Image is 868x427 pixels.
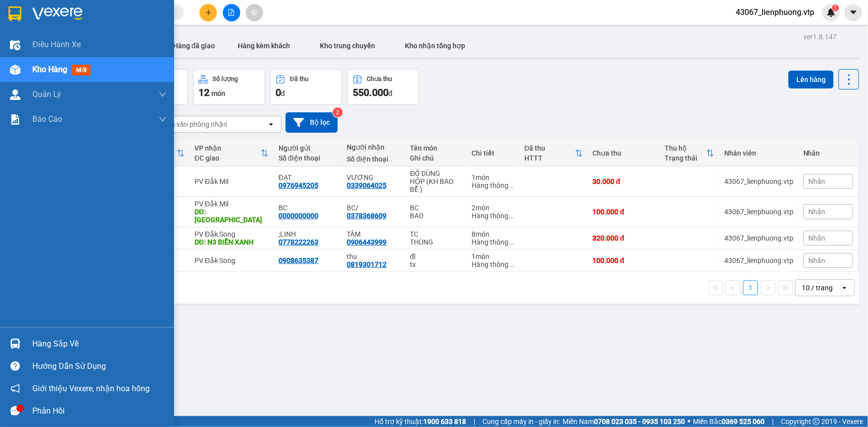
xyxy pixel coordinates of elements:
[32,337,167,351] div: Hàng sắp về
[410,144,462,152] div: Tên món
[472,260,514,268] div: Hàng thông thường
[809,177,826,185] span: Nhãn
[279,144,337,152] div: Người gửi
[813,418,820,425] span: copyright
[10,89,20,100] img: warehouse-icon
[194,144,261,152] div: VP nhận
[223,4,240,21] button: file-add
[10,406,20,416] span: message
[290,76,308,83] div: Đã thu
[728,6,822,18] span: 43067_lienphuong.vtp
[519,140,587,167] th: Toggle SortBy
[353,86,388,98] span: 550.000
[279,204,337,212] div: BC
[410,230,462,238] div: TC
[347,253,400,260] div: thu
[832,4,839,11] sup: 1
[194,238,269,246] div: DĐ: N3 BIỂN XANH
[665,144,706,152] div: Thu hộ
[347,204,400,212] div: BC/
[347,173,400,181] div: VƯƠNG
[593,149,655,157] div: Chưa thu
[32,359,167,374] div: Hướng dẫn sử dụng
[594,418,685,426] strong: 0708 023 035 - 0935 103 250
[246,4,263,21] button: aim
[10,339,20,349] img: warehouse-icon
[279,238,318,246] div: 0778222263
[660,140,719,167] th: Toggle SortBy
[76,69,92,84] span: Nơi nhận:
[508,181,514,189] span: ...
[524,144,575,152] div: Đã thu
[410,212,462,220] div: BAO
[72,65,91,76] span: mới
[32,113,62,125] span: Báo cáo
[347,260,386,268] div: 0819301712
[279,256,318,264] div: 0908635387
[665,154,706,162] div: Trạng thái
[238,42,290,50] span: Hàng kèm khách
[724,149,793,157] div: Nhân viên
[32,404,167,419] div: Phản hồi
[472,173,514,181] div: 1 món
[772,416,773,427] span: |
[333,107,343,117] sup: 2
[347,69,419,105] button: Chưa thu550.000đ
[743,280,758,295] button: 1
[563,416,685,427] span: Miền Nam
[211,89,225,97] span: món
[205,9,212,16] span: plus
[472,181,514,189] div: Hàng thông thường
[10,40,20,50] img: warehouse-icon
[472,230,514,238] div: 8 món
[524,154,575,162] div: HTTT
[279,230,337,238] div: ;LINH
[10,114,20,125] img: solution-icon
[165,34,223,58] button: Hàng đã giao
[194,200,269,208] div: PV Đắk Mil
[10,65,20,75] img: warehouse-icon
[26,16,81,53] strong: CÔNG TY TNHH [GEOGRAPHIC_DATA] 214 QL13 - P.26 - Q.BÌNH THẠNH - TP HCM 1900888606
[508,238,514,246] span: ...
[472,204,514,212] div: 2 món
[199,4,217,21] button: plus
[410,260,462,268] div: tx
[472,212,514,220] div: Hàng thông thường
[593,234,655,242] div: 320.000 đ
[347,143,400,151] div: Người nhận
[410,204,462,212] div: BC
[194,256,269,264] div: PV Đắk Song
[388,89,392,97] span: đ
[508,212,514,220] span: ...
[347,155,400,163] div: Số điện thoại
[472,238,514,246] div: Hàng thông thường
[410,154,462,162] div: Ghi chú
[347,212,386,220] div: 0378368609
[841,284,849,292] svg: open
[190,140,274,167] th: Toggle SortBy
[32,382,150,395] span: Giới thiệu Vexere, nhận hoa hồng
[724,177,793,185] div: 43067_lienphuong.vtp
[809,208,826,216] span: Nhãn
[593,208,655,216] div: 100.000 đ
[347,238,386,246] div: 0906443999
[803,31,837,42] div: ver 1.8.147
[213,76,238,83] div: Số lượng
[159,119,227,129] div: Chọn văn phòng nhận
[159,115,167,123] span: down
[194,154,261,162] div: ĐC giao
[100,70,124,75] span: PV Đắk Mil
[423,418,466,426] strong: 1900 633 818
[827,8,836,17] img: icon-new-feature
[724,256,793,264] div: 43067_lienphuong.vtp
[270,69,342,105] button: Đã thu0đ
[194,230,269,238] div: PV Đắk Song
[34,60,115,67] strong: BIÊN NHẬN GỬI HÀNG HOÁ
[845,4,862,21] button: caret-down
[482,416,560,427] span: Cung cấp máy in - giấy in:
[194,208,269,224] div: DĐ: HỒ TÂY
[193,69,265,105] button: Số lượng12món
[276,86,281,98] span: 0
[194,177,269,185] div: PV Đắk Mil
[375,416,466,427] span: Hỗ trợ kỹ thuật:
